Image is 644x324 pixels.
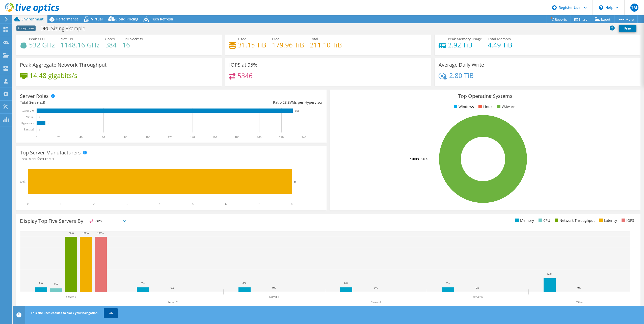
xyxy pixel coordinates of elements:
span: Peak CPU [29,37,45,41]
li: VMware [496,104,515,110]
text: 0% [171,286,174,289]
text: 80 [124,136,127,139]
span: Virtual [91,17,103,21]
span: Cores [105,37,115,41]
text: Physical [24,128,34,131]
text: 7 [258,202,260,206]
h4: 5346 [237,73,253,78]
text: 180 [235,136,239,139]
text: 200 [257,136,261,139]
text: 100% [67,232,74,235]
div: Ratio: VMs per Hypervisor [171,100,323,105]
text: 6% [54,283,58,286]
h3: IOPS at 95% [229,62,257,68]
h4: 14.48 gigabits/s [30,73,77,78]
text: 3 [126,202,127,206]
span: Total Memory [488,37,511,41]
svg: \n [599,5,603,10]
h4: 16 [122,42,143,48]
text: Dell [20,180,25,183]
span: Peak Memory Usage [448,37,482,41]
span: CPU Sockets [122,37,143,41]
text: 8% [141,282,145,285]
text: 0 [39,128,40,131]
li: Linux [477,104,492,110]
text: 40 [79,136,83,139]
span: Environment [21,17,44,21]
text: 1 [60,202,62,206]
text: 8% [344,282,348,285]
h4: 211.10 TiB [310,42,342,48]
span: 1 [52,156,54,161]
text: 220 [279,136,284,139]
span: Total [310,37,318,41]
a: Print [619,25,636,32]
text: 6 [225,202,227,206]
text: Server 1 [66,295,76,299]
span: Free [272,37,279,41]
text: 100% [97,232,104,235]
tspan: 100.0% [410,157,419,161]
text: Guest VM [22,109,34,113]
text: 60 [102,136,105,139]
text: 100% [82,232,89,235]
text: 20 [57,136,60,139]
span: Net CPU [61,37,74,41]
text: 0% [374,286,378,289]
h3: Peak Aggregate Network Throughput [20,62,106,68]
h4: 384 [105,42,117,48]
span: IOPS [88,218,128,224]
div: Total Servers: [20,100,171,105]
text: 230 [295,110,299,112]
text: 0 [27,202,29,206]
text: 5 [192,202,194,206]
tspan: ESXi 7.0 [419,157,429,161]
text: 2 [93,202,95,206]
h3: Top Operating Systems [334,93,637,99]
li: CPU [537,218,550,223]
text: 0% [476,286,479,289]
a: OK [104,308,118,317]
h4: 532 GHz [29,42,55,48]
text: Server 3 [269,295,279,299]
text: 0 [36,136,37,139]
text: 8 [291,202,292,206]
text: 0% [577,286,581,289]
span: Performance [56,17,78,21]
h3: Average Daily Write [439,62,484,68]
li: Latency [598,218,617,223]
h4: 31.15 TiB [238,42,266,48]
span: This site uses cookies to track your navigation. [31,311,98,315]
h4: 2.80 TiB [449,73,474,78]
text: 8 [294,180,296,183]
text: 240 [302,136,306,139]
h1: DPC Sizing Example [38,26,93,31]
text: Other [576,301,583,304]
span: 28.8 [283,100,290,105]
text: 4 [159,202,160,206]
h4: 2.92 TiB [448,42,482,48]
text: 24% [547,273,552,276]
text: Hypervisor [21,121,34,125]
text: 140 [190,136,195,139]
span: Anonymous [16,25,36,31]
h4: Total Manufacturers: [20,156,323,162]
h3: Server Roles [20,93,49,99]
h4: 179.96 TiB [272,42,304,48]
span: Tech Refresh [151,17,173,21]
text: Server 4 [371,301,381,304]
text: 8% [446,282,450,285]
h4: 4.49 TiB [488,42,512,48]
li: Memory [514,218,534,223]
text: 8% [39,282,43,285]
li: Network Throughput [553,218,595,223]
text: 0 [39,116,40,119]
text: 160 [212,136,217,139]
text: 120 [168,136,172,139]
span: TM [630,4,638,12]
span: Used [238,37,247,41]
text: 0% [272,286,276,289]
h4: 1148.16 GHz [61,42,99,48]
a: Share [571,15,591,23]
a: Export [591,15,614,23]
